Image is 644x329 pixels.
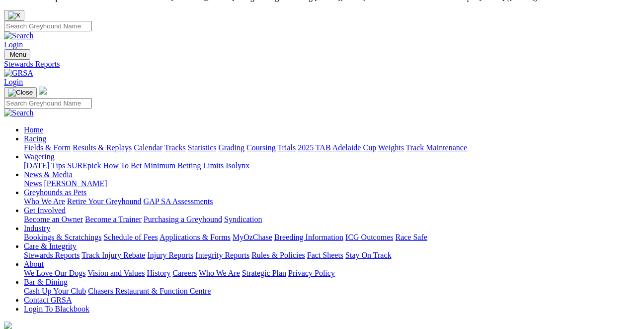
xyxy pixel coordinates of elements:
a: Applications & Forms [160,233,231,241]
a: Tracks [164,143,186,152]
a: Stewards Reports [24,251,80,259]
a: GAP SA Assessments [144,197,213,206]
div: Racing [24,143,640,152]
div: Greyhounds as Pets [24,197,640,206]
a: Who We Are [199,269,240,277]
a: Injury Reports [147,251,193,259]
a: Home [24,125,43,134]
a: How To Bet [103,161,142,170]
button: Toggle navigation [4,87,37,98]
a: ICG Outcomes [345,233,393,241]
a: Login [4,78,23,86]
a: Vision and Values [87,269,145,277]
a: Results & Replays [73,143,132,152]
input: Search [4,21,92,31]
a: [PERSON_NAME] [44,179,107,188]
a: History [147,269,170,277]
a: Get Involved [24,206,66,215]
a: Stewards Reports [4,60,640,69]
a: 2025 TAB Adelaide Cup [298,143,376,152]
a: Greyhounds as Pets [24,188,86,197]
a: Who We Are [24,197,65,206]
img: X [8,11,20,19]
img: Search [4,109,34,117]
a: Care & Integrity [24,242,77,250]
a: Become an Owner [24,215,83,223]
a: Purchasing a Greyhound [144,215,222,223]
input: Search [4,98,92,109]
a: Track Maintenance [406,143,467,152]
a: Coursing [246,143,276,152]
a: Racing [24,134,46,143]
a: Login To Blackbook [24,305,89,313]
a: Isolynx [226,161,249,170]
a: Fact Sheets [307,251,343,259]
a: Track Injury Rebate [81,251,145,259]
a: Industry [24,224,50,232]
a: Weights [378,143,404,152]
img: Search [4,31,34,40]
a: About [24,260,44,268]
a: News & Media [24,170,73,179]
img: GRSA [4,69,33,78]
a: Trials [277,143,296,152]
a: Stay On Track [345,251,391,259]
a: News [24,179,42,188]
button: Close [4,10,24,21]
a: Breeding Information [274,233,343,241]
div: Bar & Dining [24,287,640,296]
a: Calendar [134,143,162,152]
a: Schedule of Fees [103,233,158,241]
a: MyOzChase [233,233,272,241]
a: Grading [219,143,244,152]
a: Minimum Betting Limits [144,161,224,170]
img: logo-grsa-white.png [39,87,47,95]
a: Cash Up Your Club [24,287,86,295]
a: Wagering [24,152,55,161]
a: Contact GRSA [24,296,72,304]
div: Get Involved [24,215,640,224]
a: Privacy Policy [288,269,335,277]
span: Menu [10,51,26,58]
a: Strategic Plan [242,269,286,277]
a: Careers [172,269,197,277]
a: Retire Your Greyhound [67,197,142,206]
a: SUREpick [67,161,101,170]
button: Toggle navigation [4,49,30,60]
div: Care & Integrity [24,251,640,260]
a: Login [4,40,23,49]
a: Race Safe [395,233,427,241]
img: Close [8,89,33,97]
a: Rules & Policies [251,251,305,259]
a: Bookings & Scratchings [24,233,101,241]
a: Chasers Restaurant & Function Centre [88,287,211,295]
div: Industry [24,233,640,242]
a: Statistics [188,143,217,152]
a: [DATE] Tips [24,161,65,170]
a: Fields & Form [24,143,71,152]
div: About [24,269,640,278]
a: Become a Trainer [85,215,142,223]
a: We Love Our Dogs [24,269,85,277]
div: Wagering [24,161,640,170]
a: Bar & Dining [24,278,68,286]
a: Integrity Reports [195,251,249,259]
a: Syndication [224,215,262,223]
div: News & Media [24,179,640,188]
